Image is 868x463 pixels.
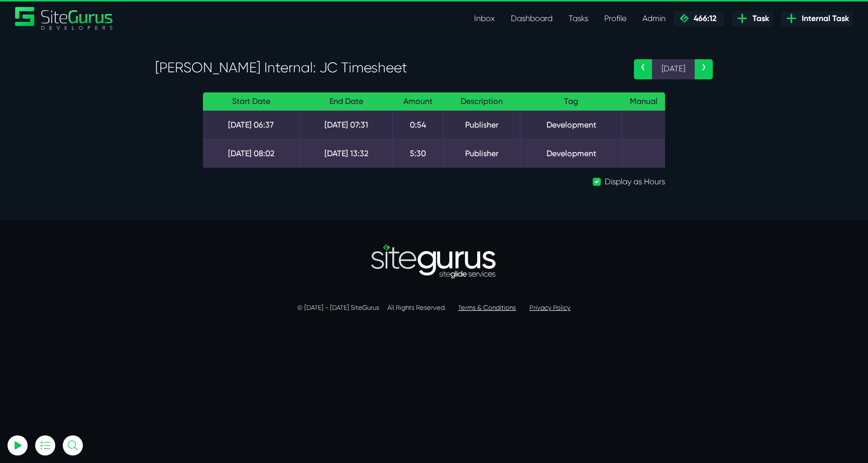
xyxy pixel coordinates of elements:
[203,92,299,111] th: Start Date
[443,92,520,111] th: Description
[798,13,849,25] span: Internal Task
[634,9,674,29] a: Admin
[393,110,443,139] td: 0:54
[652,59,695,79] span: [DATE]
[443,139,520,168] td: Publisher
[203,110,299,139] td: [DATE] 06:37
[443,110,520,139] td: Publisher
[15,7,114,30] a: SiteGurus
[466,9,503,29] a: Inbox
[520,92,622,111] th: Tag
[458,304,516,311] a: Terms & Conditions
[155,303,713,313] p: © [DATE] - [DATE] SiteGurus All Rights Reserved.
[634,59,652,79] a: ‹
[529,304,571,311] a: Privacy Policy
[299,92,392,111] th: End Date
[15,7,114,30] img: Sitegurus Logo
[393,92,443,111] th: Amount
[748,13,769,25] span: Task
[605,176,665,188] label: Display as Hours
[299,110,392,139] td: [DATE] 07:31
[393,139,443,168] td: 5:30
[596,9,634,29] a: Profile
[503,9,561,29] a: Dashboard
[622,92,665,111] th: Manual
[203,139,299,168] td: [DATE] 08:02
[690,14,716,23] span: 466:12
[695,59,713,79] a: ›
[781,11,853,26] a: Internal Task
[520,110,622,139] td: Development
[561,9,596,29] a: Tasks
[732,11,773,26] a: Task
[520,139,622,168] td: Development
[299,139,392,168] td: [DATE] 13:32
[155,59,619,76] h3: [PERSON_NAME] Internal: JC Timesheet
[674,11,724,26] a: 466:12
